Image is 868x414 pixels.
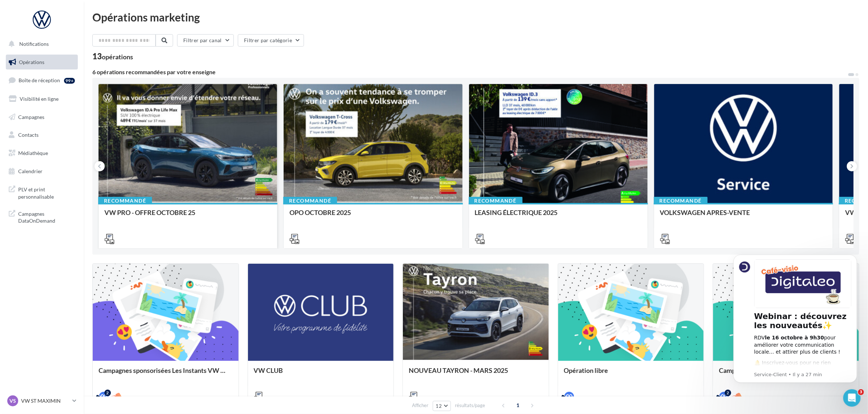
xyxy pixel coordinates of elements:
a: Visibilité en ligne [4,91,79,107]
div: Recommandé [654,197,708,205]
a: Calendrier [4,164,79,179]
span: Visibilité en ligne [20,96,59,102]
div: opérations [102,53,133,60]
a: VS VW ST MAXIMIN [6,394,78,408]
span: Boîte de réception [19,77,60,83]
span: Campagnes [18,114,44,120]
a: Opérations [4,55,79,70]
span: VS [9,397,16,405]
span: Notifications [19,41,49,47]
div: LEASING ÉLECTRIQUE 2025 [475,209,642,223]
span: 12 [436,403,442,409]
span: Calendrier [18,168,43,174]
div: Recommandé [98,197,152,205]
span: Médiathèque [18,150,48,156]
button: Notifications [4,36,76,52]
div: Opération libre [564,367,698,381]
span: Opérations [19,59,44,65]
div: 99+ [64,78,75,84]
iframe: Intercom live chat [843,389,861,407]
button: 12 [433,401,451,411]
div: Recommandé [283,197,337,205]
div: 2 [104,390,111,396]
div: 6 opérations recommandées par votre enseigne [92,69,848,75]
span: 3 [858,389,864,395]
span: Contacts [18,132,39,138]
div: OPO OCTOBRE 2025 [289,209,456,223]
div: Campagnes sponsorisées OPO [719,367,853,381]
p: VW ST MAXIMIN [21,397,69,405]
span: Afficher [412,402,429,409]
div: VOLKSWAGEN APRES-VENTE [660,209,827,223]
div: NOUVEAU TAYRON - MARS 2025 [409,367,543,381]
span: 1 [512,399,524,411]
a: PLV et print personnalisable [4,182,79,203]
span: résultats/page [455,402,485,409]
button: Filtrer par catégorie [238,34,304,47]
a: Médiathèque [4,146,79,161]
div: Recommandé [469,197,523,205]
a: Contacts [4,127,79,143]
a: Campagnes DataOnDemand [4,206,79,227]
span: PLV et print personnalisable [18,184,75,200]
iframe: Intercom notifications message [723,245,868,410]
div: 13 [92,52,133,60]
div: Opérations marketing [92,12,859,23]
a: Boîte de réception99+ [4,72,79,88]
a: Campagnes [4,110,79,125]
span: Campagnes DataOnDemand [18,209,75,224]
button: Filtrer par canal [177,34,234,47]
div: Campagnes sponsorisées Les Instants VW Octobre [99,367,233,381]
div: VW PRO - OFFRE OCTOBRE 25 [104,209,271,223]
div: VW CLUB [254,367,388,381]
